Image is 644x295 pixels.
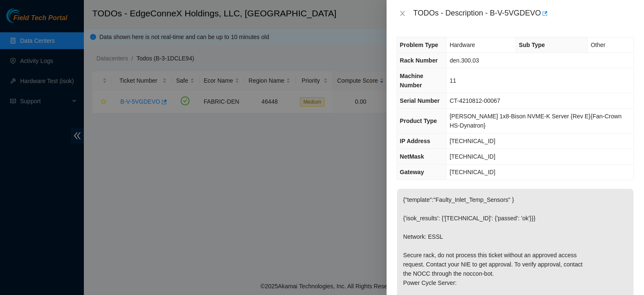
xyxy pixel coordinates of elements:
[400,57,438,64] span: Rack Number
[519,42,545,48] span: Sub Type
[449,97,500,104] span: CT-4210812-00067
[449,169,495,175] span: [TECHNICAL_ID]
[399,10,406,17] span: close
[397,10,408,18] button: Close
[400,169,424,175] span: Gateway
[449,113,621,129] span: [PERSON_NAME] 1x8-Bison NVME-K Server {Rev E}{Fan-Crown HS-Dynatron}
[400,42,439,48] span: Problem Type
[400,117,437,124] span: Product Type
[449,77,456,84] span: 11
[591,42,605,48] span: Other
[449,42,475,48] span: Hardware
[400,138,430,144] span: IP Address
[449,153,495,160] span: [TECHNICAL_ID]
[449,57,479,64] span: den.300.03
[400,73,423,89] span: Machine Number
[449,138,495,144] span: [TECHNICAL_ID]
[413,7,634,20] div: TODOs - Description - B-V-5VGDEVO
[400,153,424,160] span: NetMask
[400,97,440,104] span: Serial Number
